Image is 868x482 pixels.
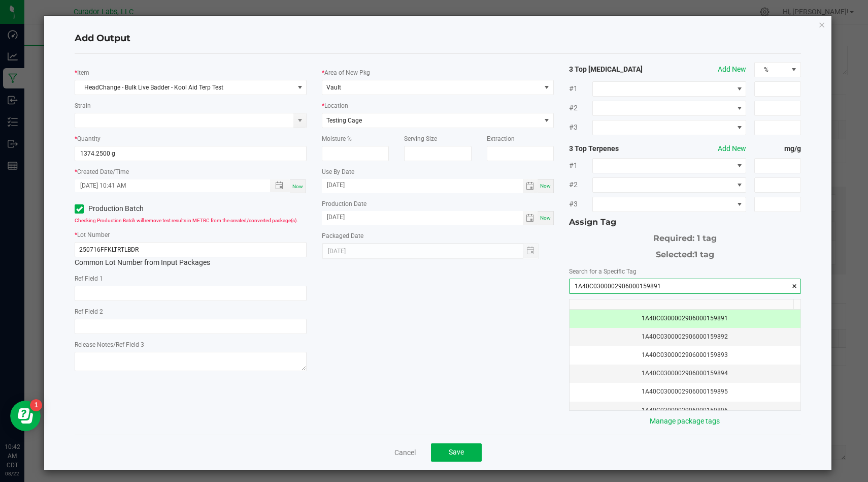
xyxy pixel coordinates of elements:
div: 1A40C0300002906000159893 [576,350,794,360]
span: Checking Production Batch will remove test results in METRC from the created/converted package(s). [75,218,298,223]
span: Toggle popup [270,179,290,192]
label: Moisture % [322,134,352,143]
label: Search for a Specific Tag [569,267,637,276]
span: Toggle calendar [523,179,538,193]
button: Add New [718,64,746,75]
span: Now [540,215,551,221]
label: Serving Size [404,134,437,143]
label: Item [77,68,89,77]
span: NO DATA FOUND [592,158,747,173]
span: Testing Cage [326,117,362,124]
div: Common Lot Number from Input Packages [75,242,307,268]
button: Save [431,443,482,462]
label: Use By Date [322,167,354,176]
h4: Add Output [75,32,801,45]
span: Vault [326,84,341,91]
label: Strain [75,101,91,110]
span: % [755,63,787,77]
label: Release Notes/Ref Field 3 [75,340,144,349]
label: Production Date [322,199,366,208]
label: Ref Field 1 [75,274,103,283]
label: Quantity [77,134,101,143]
strong: 3 Top Terpenes [569,143,662,154]
span: 1 tag [694,250,714,259]
label: Packaged Date [322,231,363,240]
a: Cancel [394,447,416,458]
div: 1A40C0300002906000159894 [576,369,794,378]
div: Required: 1 tag [569,228,801,245]
span: #1 [569,160,592,171]
span: NO DATA FOUND [592,177,747,193]
div: Selected: [569,245,801,261]
label: Lot Number [77,230,110,239]
iframe: Resource center [10,401,41,431]
span: Toggle calendar [523,211,538,225]
div: 1A40C0300002906000159892 [576,332,794,342]
span: Save [449,448,464,456]
label: Area of New Pkg [324,68,370,77]
span: #3 [569,199,592,209]
span: #2 [569,179,592,190]
label: Ref Field 2 [75,307,103,316]
strong: mg/g [754,143,800,154]
span: Now [292,184,303,189]
span: NO DATA FOUND [592,197,747,212]
input: Created Datetime [75,179,259,192]
strong: 3 Top [MEDICAL_DATA] [569,64,662,75]
div: 1A40C0300002906000159895 [576,387,794,397]
input: Date [322,179,523,192]
iframe: Resource center unread badge [30,399,42,411]
div: 1A40C0300002906000159896 [576,406,794,415]
span: HeadChange - Bulk Live Badder - Kool Aid Terp Test [75,80,293,95]
span: #1 [569,83,592,94]
div: Assign Tag [569,216,801,228]
div: 1A40C0300002906000159891 [576,314,794,323]
span: clear [791,281,797,291]
button: Add New [718,143,746,154]
label: Created Date/Time [77,167,129,176]
span: #2 [569,103,592,113]
span: #3 [569,122,592,133]
span: Now [540,183,551,189]
label: Extraction [487,134,515,143]
label: Production Batch [75,203,183,214]
label: Location [324,101,348,110]
a: Manage package tags [650,417,720,425]
input: Date [322,211,523,224]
